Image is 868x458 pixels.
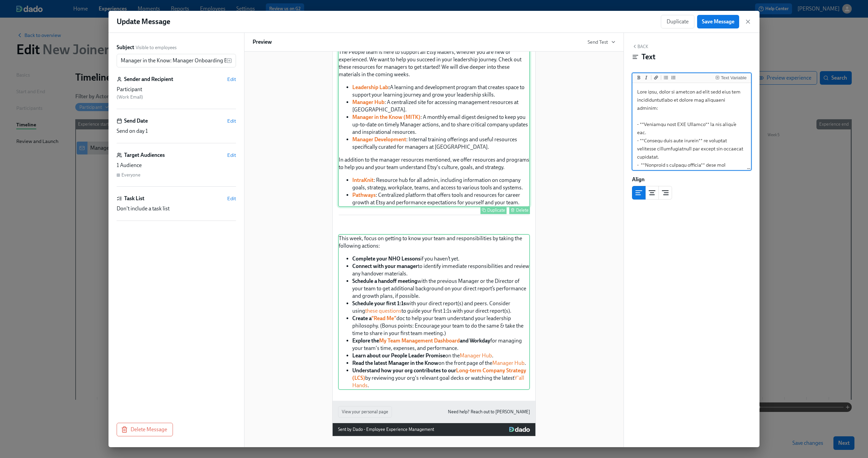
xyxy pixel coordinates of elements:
div: text alignment [632,186,672,200]
div: Task ListEditDon't include a task list [117,195,236,221]
button: center aligned [645,186,659,200]
div: Participant [117,86,236,93]
button: Edit [227,76,236,83]
span: View your personal page [342,409,388,415]
span: Duplicate [667,18,689,25]
button: Add ordered list [670,74,677,81]
button: Add bold text [635,74,642,81]
button: right aligned [658,186,672,200]
button: Delete Message [117,423,173,436]
button: Add italic text [643,74,650,81]
button: Delete [509,206,530,214]
div: This week, focus on getting to know your team and responsibilities by taking the following action... [338,234,530,390]
h6: Send Date [124,117,148,125]
span: ( Work Email ) [117,94,143,100]
button: Insert Text Variable [714,74,748,81]
img: Dado [509,427,530,432]
div: Duplicate [487,208,505,213]
a: Need help? Reach out to [PERSON_NAME] [448,408,530,416]
button: View your personal page [338,406,392,418]
button: Duplicate [480,206,507,214]
h6: Sender and Recipient [124,76,173,83]
svg: Right [661,189,669,197]
div: Sent by Dado - Employee Experience Management [338,426,434,433]
span: Save Message [702,18,734,25]
h6: Task List [124,195,144,202]
span: Delete Message [122,426,167,433]
button: left aligned [632,186,646,200]
button: Send Test [588,39,615,45]
label: Subject [117,44,134,51]
h6: Preview [253,38,272,46]
div: Text Variable [721,76,747,80]
button: Add a link [653,74,659,81]
button: Add unordered list [663,74,669,81]
div: Send on day 1 [117,127,236,135]
h6: Target Audiences [124,151,165,159]
div: We’re calling this statement 👆our People Leader Promise, and we expect all people managers at [GE... [338,20,530,207]
button: Edit [227,152,236,159]
span: Visible to employees [136,44,177,51]
button: Duplicate [661,15,694,28]
h4: Text [642,52,655,62]
div: 1 Audience [117,162,236,169]
div: Sender and RecipientEditParticipant (Work Email) [117,76,236,109]
div: Send DateEditSend on day 1 [117,117,236,143]
div: Don't include a task list [117,205,236,212]
div: Target AudiencesEdit1 AudienceEveryone [117,151,236,187]
div: Everyone [121,172,140,178]
div: Delete [516,208,529,213]
svg: Insert text variable [226,58,232,63]
svg: Left [635,189,643,197]
button: Edit [227,118,236,124]
svg: Center [648,189,656,197]
h1: Update Message [117,17,170,27]
button: Edit [227,195,236,202]
button: Save Message [697,15,739,28]
label: Align [632,176,645,183]
button: Back [632,44,648,49]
